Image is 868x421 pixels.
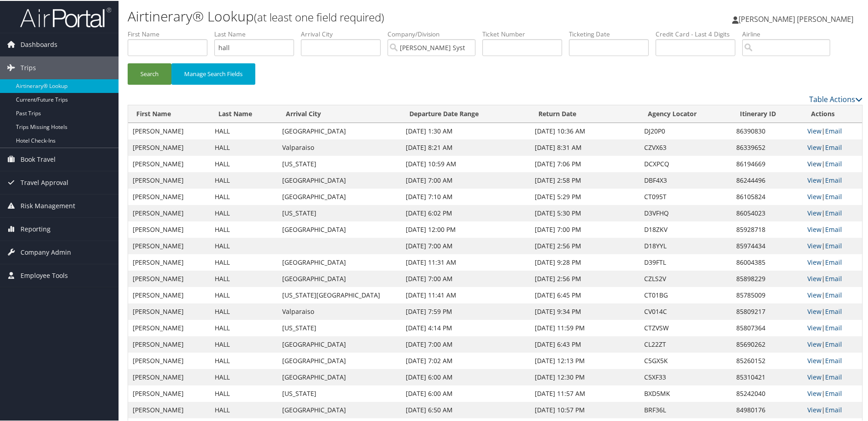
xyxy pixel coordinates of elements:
[21,170,68,193] span: Travel Approval
[530,171,640,188] td: [DATE] 2:58 PM
[401,368,531,385] td: [DATE] 6:00 AM
[278,171,401,188] td: [GEOGRAPHIC_DATA]
[640,155,732,171] td: DCXPCQ
[803,319,862,335] td: |
[278,319,401,335] td: [US_STATE]
[530,385,640,401] td: [DATE] 11:57 AM
[278,139,401,155] td: Valparaiso
[825,306,842,315] a: Email
[732,303,803,319] td: 85809217
[401,139,531,155] td: [DATE] 8:21 AM
[530,253,640,270] td: [DATE] 9:28 PM
[530,401,640,417] td: [DATE] 10:57 PM
[401,221,531,237] td: [DATE] 12:00 PM
[171,62,255,84] button: Manage Search Fields
[739,13,853,23] span: [PERSON_NAME] [PERSON_NAME]
[732,286,803,303] td: 85785009
[278,221,401,237] td: [GEOGRAPHIC_DATA]
[128,188,210,204] td: [PERSON_NAME]
[530,204,640,221] td: [DATE] 5:30 PM
[278,104,401,122] th: Arrival City: activate to sort column ascending
[401,385,531,401] td: [DATE] 6:00 AM
[803,155,862,171] td: |
[210,188,278,204] td: HALL
[128,237,210,253] td: [PERSON_NAME]
[401,122,531,139] td: [DATE] 1:30 AM
[530,335,640,352] td: [DATE] 6:43 PM
[128,204,210,221] td: [PERSON_NAME]
[732,139,803,155] td: 86339652
[278,204,401,221] td: [US_STATE]
[210,122,278,139] td: HALL
[803,188,862,204] td: |
[278,335,401,352] td: [GEOGRAPHIC_DATA]
[128,139,210,155] td: [PERSON_NAME]
[128,62,171,84] button: Search
[825,208,842,216] a: Email
[210,319,278,335] td: HALL
[278,253,401,270] td: [GEOGRAPHIC_DATA]
[825,241,842,249] a: Email
[807,142,821,151] a: View
[807,159,821,167] a: View
[278,286,401,303] td: [US_STATE][GEOGRAPHIC_DATA]
[530,237,640,253] td: [DATE] 2:56 PM
[278,368,401,385] td: [GEOGRAPHIC_DATA]
[803,171,862,188] td: |
[732,122,803,139] td: 86390830
[640,237,732,253] td: D18YYL
[128,253,210,270] td: [PERSON_NAME]
[210,270,278,286] td: HALL
[803,368,862,385] td: |
[278,385,401,401] td: [US_STATE]
[803,352,862,368] td: |
[21,32,57,55] span: Dashboards
[482,29,569,38] label: Ticket Number
[210,352,278,368] td: HALL
[732,104,803,122] th: Itinerary ID: activate to sort column ascending
[640,171,732,188] td: DBF4X3
[732,204,803,221] td: 86054023
[387,29,482,38] label: Company/Division
[278,352,401,368] td: [GEOGRAPHIC_DATA]
[803,270,862,286] td: |
[128,122,210,139] td: [PERSON_NAME]
[803,303,862,319] td: |
[640,385,732,401] td: BXD5MK
[732,171,803,188] td: 86244496
[803,385,862,401] td: |
[128,368,210,385] td: [PERSON_NAME]
[210,221,278,237] td: HALL
[530,286,640,303] td: [DATE] 6:45 PM
[128,286,210,303] td: [PERSON_NAME]
[210,237,278,253] td: HALL
[21,147,56,170] span: Book Travel
[128,104,210,122] th: First Name: activate to sort column ascending
[803,221,862,237] td: |
[128,319,210,335] td: [PERSON_NAME]
[401,286,531,303] td: [DATE] 11:41 AM
[128,221,210,237] td: [PERSON_NAME]
[825,142,842,151] a: Email
[128,171,210,188] td: [PERSON_NAME]
[401,270,531,286] td: [DATE] 7:00 AM
[21,240,71,263] span: Company Admin
[401,204,531,221] td: [DATE] 6:02 PM
[732,352,803,368] td: 85260152
[807,355,821,364] a: View
[825,405,842,413] a: Email
[825,372,842,380] a: Email
[128,352,210,368] td: [PERSON_NAME]
[732,270,803,286] td: 85898229
[530,122,640,139] td: [DATE] 10:36 AM
[825,273,842,282] a: Email
[732,221,803,237] td: 85928718
[530,188,640,204] td: [DATE] 5:29 PM
[20,6,111,27] img: airportal-logo.png
[807,388,821,397] a: View
[640,352,732,368] td: C5GX5K
[807,257,821,266] a: View
[401,253,531,270] td: [DATE] 11:31 AM
[825,339,842,348] a: Email
[732,319,803,335] td: 85807364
